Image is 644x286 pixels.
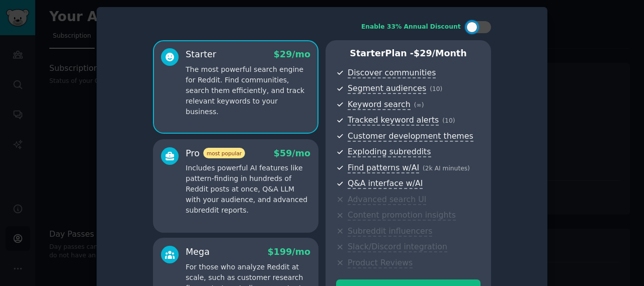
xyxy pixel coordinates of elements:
[274,148,310,158] span: $ 59 /mo
[348,147,431,157] span: Exploding subreddits
[442,117,455,124] span: ( 10 )
[186,246,210,258] div: Mega
[348,178,423,189] span: Q&A interface w/AI
[203,148,246,158] span: most popular
[414,102,424,109] span: ( ∞ )
[348,163,419,173] span: Find patterns w/AI
[336,47,480,60] p: Starter Plan -
[274,49,310,59] span: $ 29 /mo
[430,85,442,92] span: ( 10 )
[348,68,436,78] span: Discover communities
[348,131,473,142] span: Customer development themes
[186,163,310,216] p: Includes powerful AI features like pattern-finding in hundreds of Reddit posts at once, Q&A LLM w...
[348,195,426,205] span: Advanced search UI
[348,242,447,252] span: Slack/Discord integration
[186,147,245,160] div: Pro
[348,115,439,126] span: Tracked keyword alerts
[361,23,461,32] div: Enable 33% Annual Discount
[348,100,411,110] span: Keyword search
[414,48,467,58] span: $ 29 /month
[186,48,216,61] div: Starter
[186,64,310,117] p: The most powerful search engine for Reddit. Find communities, search them efficiently, and track ...
[348,226,432,237] span: Subreddit influencers
[348,83,426,94] span: Segment audiences
[268,247,310,257] span: $ 199 /mo
[348,258,413,268] span: Product Reviews
[348,210,456,221] span: Content promotion insights
[423,165,470,172] span: ( 2k AI minutes )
